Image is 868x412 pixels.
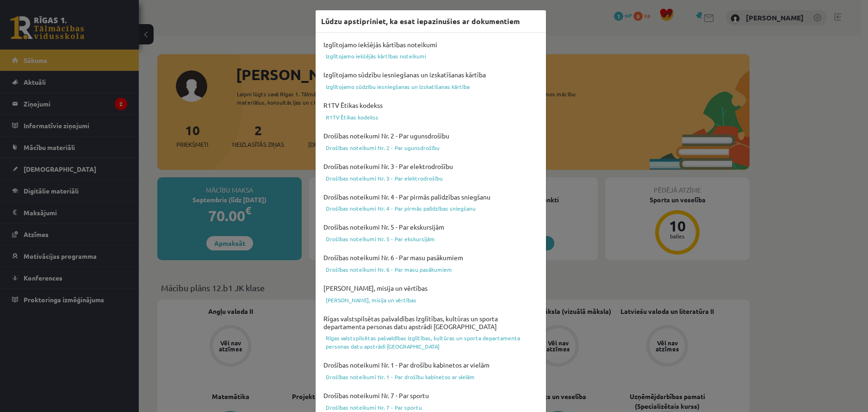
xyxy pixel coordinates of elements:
a: R1TV Ētikas kodekss [321,112,540,123]
h4: Drošības noteikumi Nr. 7 - Par sportu [321,389,540,402]
a: Drošības noteikumi Nr. 5 - Par ekskursijām [321,233,540,244]
a: Drošības noteikumi Nr. 3 - Par elektrodrošību [321,173,540,184]
h4: Drošības noteikumi Nr. 1 - Par drošību kabinetos ar vielām [321,359,540,371]
h4: Drošības noteikumi Nr. 2 - Par ugunsdrošību [321,130,540,142]
h4: Izglītojamo sūdzību iesniegšanas un izskatīšanas kārtība [321,69,540,81]
a: Drošības noteikumi Nr. 6 - Par masu pasākumiem [321,264,540,275]
a: Drošības noteikumi Nr. 4 - Par pirmās palīdzības sniegšanu [321,203,540,214]
h4: Drošības noteikumi Nr. 5 - Par ekskursijām [321,221,540,233]
h4: Drošības noteikumi Nr. 4 - Par pirmās palīdzības sniegšanu [321,191,540,203]
h4: Izglītojamo iekšējās kārtības noteikumi [321,38,540,51]
a: Izglītojamo sūdzību iesniegšanas un izskatīšanas kārtība [321,81,540,92]
h4: Drošības noteikumi Nr. 3 - Par elektrodrošību [321,160,540,173]
h4: [PERSON_NAME], misija un vērtības [321,282,540,294]
h4: R1TV Ētikas kodekss [321,99,540,112]
a: Drošības noteikumi Nr. 1 - Par drošību kabinetos ar vielām [321,371,540,382]
h4: Drošības noteikumi Nr. 6 - Par masu pasākumiem [321,251,540,264]
h4: Rīgas valstspilsētas pašvaldības Izglītības, kultūras un sporta departamenta personas datu apstrā... [321,312,540,333]
h3: Lūdzu apstipriniet, ka esat iepazinušies ar dokumentiem [321,16,520,27]
a: [PERSON_NAME], misija un vērtības [321,294,540,306]
a: Izglītojamo iekšējās kārtības noteikumi [321,50,540,62]
a: Rīgas valstspilsētas pašvaldības Izglītības, kultūras un sporta departamenta personas datu apstrā... [321,332,540,352]
a: Drošības noteikumi Nr. 2 - Par ugunsdrošību [321,142,540,153]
